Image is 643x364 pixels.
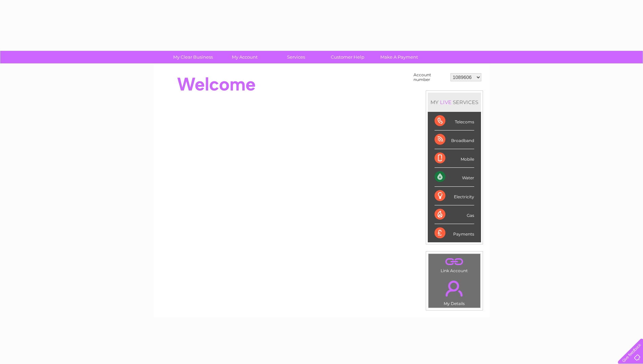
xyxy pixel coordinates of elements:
[435,168,474,186] div: Water
[435,112,474,130] div: Telecoms
[435,224,474,242] div: Payments
[428,93,481,112] div: MY SERVICES
[428,275,481,308] td: My Details
[435,205,474,224] div: Gas
[439,99,453,105] div: LIVE
[371,51,427,63] a: Make A Payment
[430,277,479,300] a: .
[435,130,474,149] div: Broadband
[320,51,376,63] a: Customer Help
[435,149,474,168] div: Mobile
[412,71,449,84] td: Account number
[217,51,273,63] a: My Account
[165,51,221,63] a: My Clear Business
[268,51,324,63] a: Services
[435,187,474,205] div: Electricity
[430,256,479,267] a: .
[428,254,481,275] td: Link Account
